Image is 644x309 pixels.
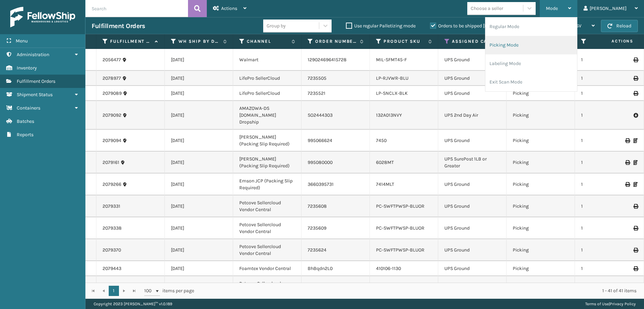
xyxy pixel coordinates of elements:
[233,276,301,298] td: Petcove Sellercloud Vendor Central
[165,71,233,86] td: [DATE]
[438,276,507,298] td: UPS Ground
[438,195,507,217] td: UPS Ground
[633,226,638,231] i: Print Label
[590,36,638,47] span: Actions
[438,152,507,173] td: UPS SurePost 1LB or Greater
[633,182,638,187] i: Print Packing Slip
[103,181,121,188] a: 2079266
[16,38,28,44] span: Menu
[376,112,402,118] a: 132A013NVY
[438,217,507,239] td: UPS Ground
[301,71,370,86] td: 7235505
[575,217,643,239] td: 1
[575,195,643,217] td: 1
[438,71,507,86] td: UPS Ground
[144,286,194,296] span: items per page
[221,5,237,11] span: Actions
[94,299,172,309] p: Copyright 2023 [PERSON_NAME]™ v 1.0.189
[507,239,575,261] td: Picking
[301,130,370,152] td: 995066624
[178,38,220,44] label: WH Ship By Date
[17,92,53,98] span: Shipment Status
[165,152,233,173] td: [DATE]
[507,261,575,276] td: Picking
[601,20,638,32] button: Reload
[507,173,575,195] td: Picking
[633,266,638,271] i: Print Label
[625,182,629,187] i: Print Label
[438,49,507,71] td: UPS Ground
[103,159,119,166] a: 2079161
[301,49,370,71] td: 129024696415728
[507,195,575,217] td: Picking
[575,261,643,276] td: 1
[507,217,575,239] td: Picking
[301,276,370,298] td: 7235684
[507,276,575,298] td: Picking
[165,49,233,71] td: [DATE]
[585,299,636,309] div: |
[575,86,643,101] td: 1
[233,152,301,173] td: [PERSON_NAME] (Packing Slip Required)
[585,301,609,306] a: Terms of Use
[376,159,394,165] a: 6028MT
[575,130,643,152] td: 1
[575,276,643,298] td: 1
[430,23,496,29] label: Orders to be shipped [DATE]
[633,112,638,119] i: Pull Label
[17,105,40,111] span: Containers
[301,195,370,217] td: 7235608
[103,112,121,119] a: 2079092
[165,173,233,195] td: [DATE]
[233,49,301,71] td: Walmart
[103,137,121,144] a: 2079094
[301,86,370,101] td: 7235521
[233,239,301,261] td: Petcove Sellercloud Vendor Central
[438,261,507,276] td: UPS Ground
[438,239,507,261] td: UPS Ground
[376,203,425,209] a: PC-SWFTPWSP-BLUOR
[301,101,370,130] td: SO2444303
[165,276,233,298] td: [DATE]
[346,23,416,29] label: Use regular Palletizing mode
[301,217,370,239] td: 7235609
[247,38,288,44] label: Channel
[233,261,301,276] td: Foamtex Vendor Central
[165,130,233,152] td: [DATE]
[17,118,34,124] span: Batches
[376,266,401,271] a: 410106-1130
[633,248,638,253] i: Print Label
[485,36,577,54] li: Picking Mode
[103,247,121,254] a: 2079370
[17,52,49,57] span: Administration
[301,173,370,195] td: 3660395731
[204,287,636,294] div: 1 - 41 of 41 items
[301,239,370,261] td: 7235624
[233,195,301,217] td: Petcove Sellercloud Vendor Central
[165,217,233,239] td: [DATE]
[575,173,643,195] td: 1
[485,17,577,36] li: Regular Mode
[633,160,638,165] i: Print Packing Slip
[438,86,507,101] td: UPS Ground
[546,5,558,11] span: Mode
[376,181,394,187] a: 7414MLT
[438,101,507,130] td: UPS 2nd Day Air
[301,261,370,276] td: BhBqdn2L0
[233,71,301,86] td: LifePro SellerCloud
[165,86,233,101] td: [DATE]
[575,239,643,261] td: 1
[633,138,638,143] i: Print Packing Slip
[575,152,643,173] td: 1
[438,130,507,152] td: UPS Ground
[165,195,233,217] td: [DATE]
[103,75,121,82] a: 2078977
[633,76,638,81] i: Print Label
[376,57,407,63] a: MIL-SFMT45-F
[267,22,286,29] div: Group by
[233,86,301,101] td: LifePro SellerCloud
[384,38,425,44] label: Product SKU
[625,160,629,165] i: Print Label
[376,247,425,253] a: PC-SWFTPWSP-BLUOR
[144,287,155,294] span: 100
